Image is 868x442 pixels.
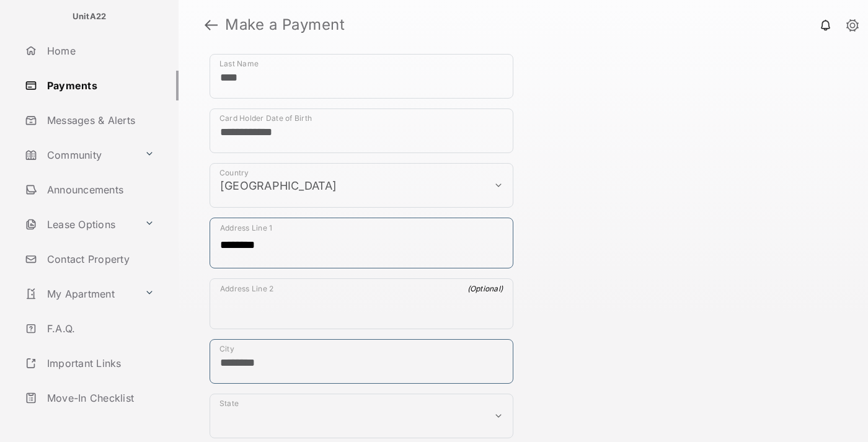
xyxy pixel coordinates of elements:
[20,314,179,343] a: F.A.Q.
[210,394,513,438] div: payment_method_screening[postal_addresses][administrativeArea]
[73,11,107,23] p: UnitA22
[20,140,139,170] a: Community
[20,279,139,309] a: My Apartment
[20,348,159,378] a: Important Links
[20,71,179,100] a: Payments
[20,244,179,274] a: Contact Property
[20,383,179,413] a: Move-In Checklist
[225,17,345,32] strong: Make a Payment
[210,218,513,268] div: payment_method_screening[postal_addresses][addressLine1]
[20,210,139,239] a: Lease Options
[20,105,179,135] a: Messages & Alerts
[210,339,513,384] div: payment_method_screening[postal_addresses][locality]
[210,278,513,329] div: payment_method_screening[postal_addresses][addressLine2]
[210,163,513,208] div: payment_method_screening[postal_addresses][country]
[20,175,179,205] a: Announcements
[20,36,179,66] a: Home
